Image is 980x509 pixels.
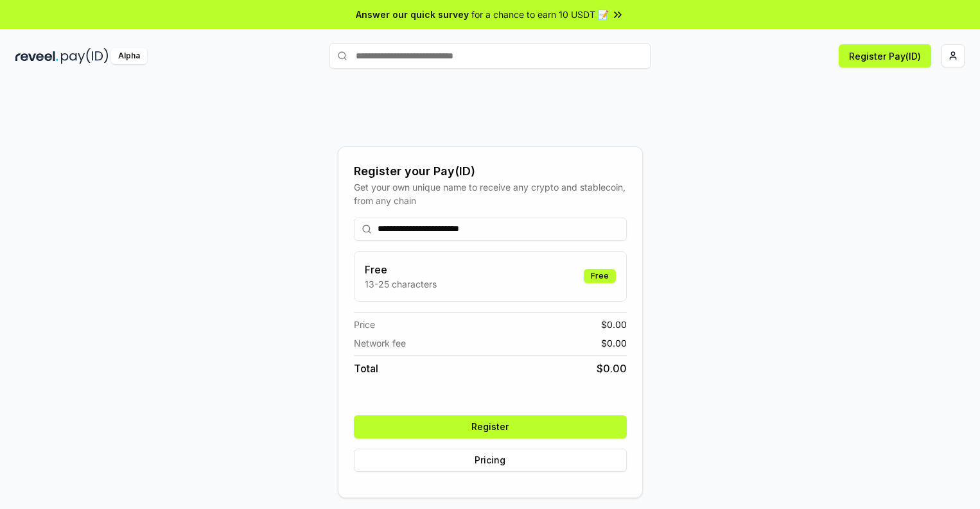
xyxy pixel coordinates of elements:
[354,449,627,472] button: Pricing
[365,277,437,291] p: 13-25 characters
[111,48,147,64] div: Alpha
[584,269,616,283] div: Free
[601,336,627,350] span: $ 0.00
[15,48,58,64] img: reveel_dark
[354,162,627,180] div: Register your Pay(ID)
[356,8,469,21] span: Answer our quick survey
[365,262,437,277] h3: Free
[601,318,627,331] span: $ 0.00
[839,44,931,67] button: Register Pay(ID)
[354,336,406,350] span: Network fee
[354,415,627,438] button: Register
[354,361,378,376] span: Total
[354,318,375,331] span: Price
[61,48,109,64] img: pay_id
[471,8,609,21] span: for a chance to earn 10 USDT 📝
[597,361,627,376] span: $ 0.00
[354,180,627,207] div: Get your own unique name to receive any crypto and stablecoin, from any chain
